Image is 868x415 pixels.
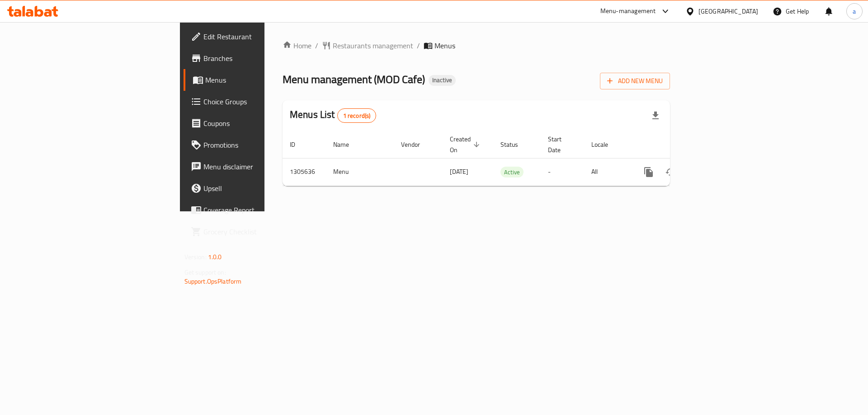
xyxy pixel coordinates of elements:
[600,73,670,89] button: Add New Menu
[203,96,318,107] span: Choice Groups
[203,53,318,64] span: Branches
[541,158,584,186] td: -
[338,112,376,120] span: 1 record(s)
[283,69,425,89] span: Menu management ( MOD Cafe )
[184,177,325,199] a: Upsell
[205,75,318,85] span: Menus
[184,275,242,287] a: Support.OpsPlatform
[500,167,524,177] span: Active
[660,161,681,183] button: Change Status
[322,40,413,51] a: Restaurants management
[184,91,325,112] a: Choice Groups
[208,251,222,263] span: 1.0.0
[600,6,656,17] div: Menu-management
[429,75,456,86] div: Inactive
[203,118,318,129] span: Coupons
[337,108,377,123] div: Total records count
[184,266,226,278] span: Get support on:
[203,161,318,172] span: Menu disclaimer
[184,134,325,156] a: Promotions
[184,26,325,47] a: Edit Restaurant
[450,134,482,155] span: Created On
[184,221,325,242] a: Grocery Checklist
[184,69,325,91] a: Menus
[184,47,325,69] a: Branches
[333,139,361,150] span: Name
[417,40,420,51] li: /
[853,6,856,16] span: a
[203,205,318,215] span: Coverage Report
[290,108,376,123] h2: Menus List
[500,167,524,177] div: Active
[283,40,670,51] nav: breadcrumb
[607,75,663,87] span: Add New Menu
[184,112,325,134] a: Coupons
[203,226,318,237] span: Grocery Checklist
[203,183,318,194] span: Upsell
[591,139,620,150] span: Locale
[283,131,732,186] table: enhanced table
[584,158,631,186] td: All
[184,156,325,177] a: Menu disclaimer
[450,166,468,177] span: [DATE]
[290,139,307,150] span: ID
[184,199,325,221] a: Coverage Report
[401,139,432,150] span: Vendor
[326,158,394,186] td: Menu
[631,131,732,159] th: Actions
[548,134,573,155] span: Start Date
[203,31,318,42] span: Edit Restaurant
[698,6,758,16] div: [GEOGRAPHIC_DATA]
[203,140,318,150] span: Promotions
[500,139,530,150] span: Status
[638,161,660,183] button: more
[184,251,207,263] span: Version:
[333,40,413,51] span: Restaurants management
[434,40,455,51] span: Menus
[645,105,666,126] div: Export file
[429,76,456,84] span: Inactive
